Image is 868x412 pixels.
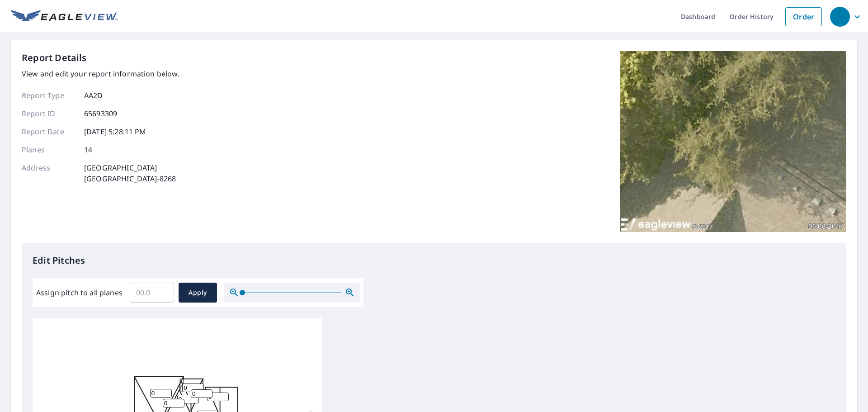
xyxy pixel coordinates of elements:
[84,90,103,101] p: AA2D
[22,68,179,79] p: View and edit your report information below.
[84,126,146,137] p: [DATE] 5:28:11 PM
[22,108,76,119] p: Report ID
[22,144,76,155] p: Planes
[22,162,76,184] p: Address
[22,51,87,65] p: Report Details
[11,10,118,24] img: EV Logo
[22,126,76,137] p: Report Date
[84,162,176,184] p: [GEOGRAPHIC_DATA] [GEOGRAPHIC_DATA]-8268
[620,51,846,232] img: Top image
[33,254,835,267] p: Edit Pitches
[84,144,92,155] p: 14
[84,108,117,119] p: 65693309
[785,7,822,26] a: Order
[186,287,210,298] span: Apply
[130,280,174,305] input: 00.0
[36,287,123,298] label: Assign pitch to all planes
[179,283,217,303] button: Apply
[22,90,76,101] p: Report Type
